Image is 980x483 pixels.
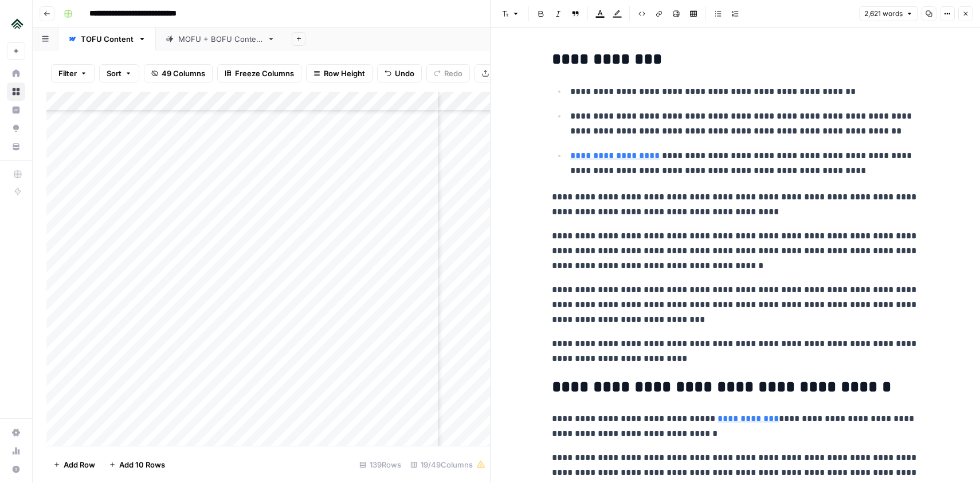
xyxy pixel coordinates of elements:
button: Row Height [306,64,373,83]
a: Insights [7,101,25,119]
div: MOFU + BOFU Content [178,33,262,45]
span: Filter [58,68,77,79]
button: Sort [99,64,139,83]
img: Uplisting Logo [7,13,28,34]
a: MOFU + BOFU Content [156,28,285,50]
a: Usage [7,442,25,460]
div: 19/49 Columns [406,455,490,474]
button: Filter [51,64,95,83]
button: Workspace: Uplisting [7,9,25,38]
button: Freeze Columns [217,64,301,83]
span: Add Row [64,459,95,470]
span: Sort [107,68,121,79]
a: Home [7,64,25,83]
span: 2,621 words [864,9,903,19]
a: Browse [7,83,25,101]
span: Undo [395,68,414,79]
span: 49 Columns [162,68,205,79]
span: Add 10 Rows [119,459,165,470]
a: Your Data [7,138,25,156]
button: Undo [377,64,422,83]
a: TOFU Content [58,28,156,50]
span: Freeze Columns [235,68,294,79]
button: Help + Support [7,460,25,478]
a: Settings [7,423,25,442]
div: 139 Rows [355,455,406,474]
span: Row Height [324,68,365,79]
span: Redo [444,68,462,79]
button: Add Row [46,455,102,474]
button: 2,621 words [859,6,918,21]
button: Redo [426,64,470,83]
button: Add 10 Rows [102,455,172,474]
div: TOFU Content [81,33,134,45]
a: Opportunities [7,119,25,138]
button: 49 Columns [144,64,213,83]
